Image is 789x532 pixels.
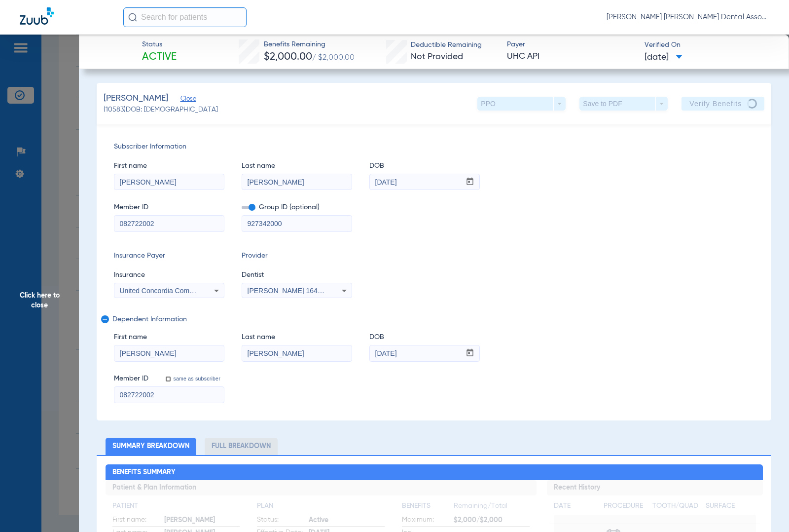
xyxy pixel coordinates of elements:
span: Active [142,50,177,64]
span: Deductible Remaining [411,40,482,50]
span: First name [114,332,224,342]
span: Group ID (optional) [242,202,352,213]
span: Status [142,39,177,50]
img: Zuub Logo [20,7,54,25]
span: Insurance [114,270,224,280]
span: Dependent Information [112,315,753,323]
span: $2,000.00 [264,52,312,62]
h2: Benefits Summary [106,464,763,480]
span: Last name [242,161,352,171]
li: Summary Breakdown [106,438,196,455]
span: (10583) DOB: [DEMOGRAPHIC_DATA] [104,105,218,115]
button: Open calendar [461,345,480,361]
span: [PERSON_NAME] [104,92,168,105]
span: [PERSON_NAME] [PERSON_NAME] Dental Associates [607,12,769,22]
span: Payer [507,39,636,50]
button: Open calendar [461,174,480,190]
span: Not Provided [411,52,463,61]
span: Provider [242,251,352,261]
span: Member ID [114,202,224,213]
mat-icon: remove [101,315,107,327]
span: Close [180,95,189,105]
span: Verified On [645,40,773,50]
span: United Concordia Companies, Inc. [120,287,225,295]
span: DOB [369,161,480,171]
li: Full Breakdown [205,438,278,455]
input: Search for patients [123,7,247,27]
span: Member ID [114,374,148,384]
span: [PERSON_NAME] 1649431784 [248,287,345,295]
span: [DATE] [645,51,682,64]
label: same as subscriber [171,375,220,382]
span: DOB [369,332,480,342]
iframe: Chat Widget [740,485,789,532]
span: Insurance Payer [114,251,224,261]
span: First name [114,161,224,171]
span: / $2,000.00 [312,54,355,62]
img: Search Icon [128,13,137,22]
span: Benefits Remaining [264,39,355,50]
span: Dentist [242,270,352,280]
span: Last name [242,332,352,342]
span: Subscriber Information [114,142,754,152]
span: UHC API [507,50,636,63]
